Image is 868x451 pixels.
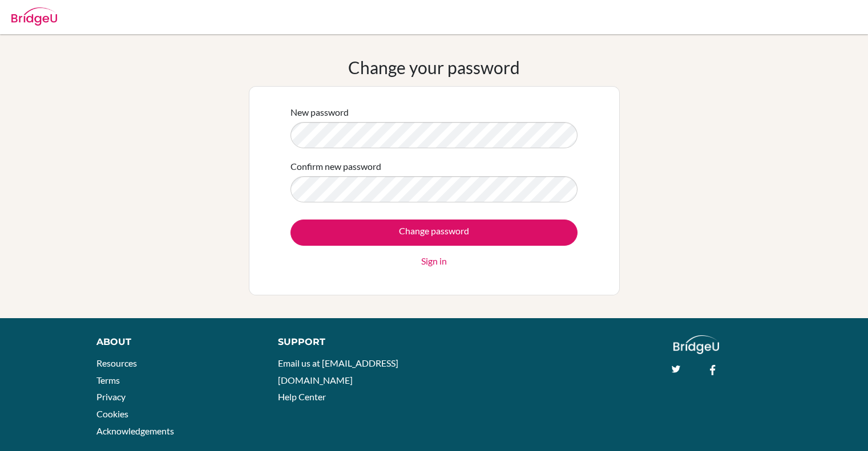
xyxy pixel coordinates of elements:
[348,57,520,78] h1: Change your password
[96,408,128,419] a: Cookies
[96,375,120,385] a: Terms
[421,254,447,268] a: Sign in
[96,391,126,402] a: Privacy
[290,220,578,246] input: Change password
[278,391,326,402] a: Help Center
[278,335,422,349] div: Support
[673,335,720,354] img: logo_white@2x-f4f0deed5e89b7ecb1c2cc34c3e3d731f90f0f143d5ea2071677605dd97b5244.png
[290,105,349,119] label: New password
[96,357,137,368] a: Resources
[290,160,381,173] label: Confirm new password
[96,425,174,436] a: Acknowledgements
[278,357,398,385] a: Email us at [EMAIL_ADDRESS][DOMAIN_NAME]
[11,7,57,26] img: Bridge-U
[96,335,252,349] div: About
